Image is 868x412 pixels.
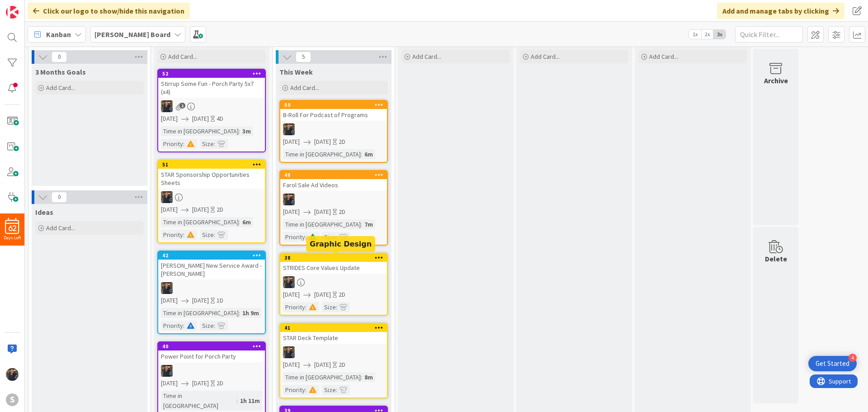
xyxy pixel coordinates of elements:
div: 50 [284,102,387,108]
img: CC [283,194,295,205]
div: 2D [339,290,345,299]
span: : [336,302,337,312]
div: CC [158,282,265,294]
span: [DATE] [314,137,331,147]
div: 48 [284,172,387,178]
span: Ideas [35,208,53,217]
div: 38STRIDES Core Values Update [280,254,387,274]
span: : [183,321,184,331]
span: Add Card... [168,52,197,61]
div: Get Started [816,359,849,368]
div: Time in [GEOGRAPHIC_DATA] [283,372,361,382]
img: CC [283,123,295,135]
div: Add and manage tabs by clicking [717,3,844,19]
div: 2D [339,360,345,369]
div: 2D [217,379,223,388]
span: 3x [713,30,726,39]
div: CC [280,346,387,358]
span: 1x [689,30,701,39]
span: : [239,126,240,136]
div: 40 [162,343,265,350]
div: Time in [GEOGRAPHIC_DATA] [161,126,239,136]
span: 62 [8,225,17,232]
div: STAR Sponsorship Opportunities Sheets [158,169,265,189]
div: Time in [GEOGRAPHIC_DATA] [283,219,361,229]
div: 38 [280,254,387,262]
img: CC [283,346,295,358]
div: 3m [240,126,253,136]
div: 4 [849,354,857,362]
span: : [214,321,215,331]
div: Priority [161,230,183,240]
div: CC [280,123,387,135]
span: [DATE] [161,296,178,305]
span: [DATE] [314,207,331,217]
img: CC [6,368,19,381]
h5: Graphic Design [310,240,372,248]
div: 2D [339,207,345,217]
span: : [239,217,240,227]
span: [DATE] [161,379,178,388]
span: [DATE] [161,205,178,214]
div: Size [200,230,214,240]
span: : [214,139,215,149]
span: [DATE] [314,290,331,299]
div: 38 [284,255,387,261]
span: Add Card... [46,224,75,232]
div: 52Stirrup Some Fun - Porch Party 5x7 (x4) [158,70,265,98]
span: [DATE] [283,207,300,217]
div: Size [322,302,336,312]
div: 48 [280,171,387,179]
span: : [336,232,337,242]
div: 42[PERSON_NAME] New Service Award - [PERSON_NAME] [158,251,265,279]
span: [DATE] [161,114,178,123]
div: 51 [162,161,265,168]
div: STRIDES Core Values Update [280,262,387,274]
span: : [305,385,307,395]
div: Time in [GEOGRAPHIC_DATA] [283,149,361,159]
span: : [236,396,238,406]
b: [PERSON_NAME] Board [94,30,170,39]
div: Priority [161,139,183,149]
div: 41 [284,325,387,331]
div: 8m [362,372,375,382]
span: 0 [52,52,67,62]
div: 51STAR Sponsorship Opportunities Sheets [158,161,265,189]
span: : [361,219,362,229]
div: Power Point for Porch Party [158,350,265,362]
span: Add Card... [46,84,75,92]
img: CC [161,282,173,294]
span: : [336,385,337,395]
span: Kanban [46,29,71,40]
img: CC [283,276,295,288]
span: 1 [179,103,185,109]
div: STAR Deck Template [280,332,387,344]
div: Priority [283,302,305,312]
div: Time in [GEOGRAPHIC_DATA] [161,308,239,318]
div: 1h 9m [240,308,261,318]
div: Open Get Started checklist, remaining modules: 4 [808,356,857,371]
div: 6m [362,149,375,159]
div: 7m [362,219,375,229]
span: : [183,139,184,149]
div: CC [280,276,387,288]
img: CC [161,365,173,377]
div: Farol Sale Ad Videos [280,179,387,191]
div: 40Power Point for Porch Party [158,342,265,362]
span: Add Card... [649,52,678,61]
div: S [6,393,19,406]
input: Quick Filter... [735,26,803,43]
span: : [361,149,362,159]
div: 50 [280,101,387,109]
span: : [239,308,240,318]
img: CC [161,100,173,112]
span: : [183,230,184,240]
div: Size [322,385,336,395]
span: [DATE] [192,379,209,388]
span: [DATE] [192,296,209,305]
span: : [214,230,215,240]
span: [DATE] [192,114,209,123]
div: B-Roll For Podcast of Programs [280,109,387,121]
div: 1D [217,296,223,305]
span: [DATE] [283,290,300,299]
